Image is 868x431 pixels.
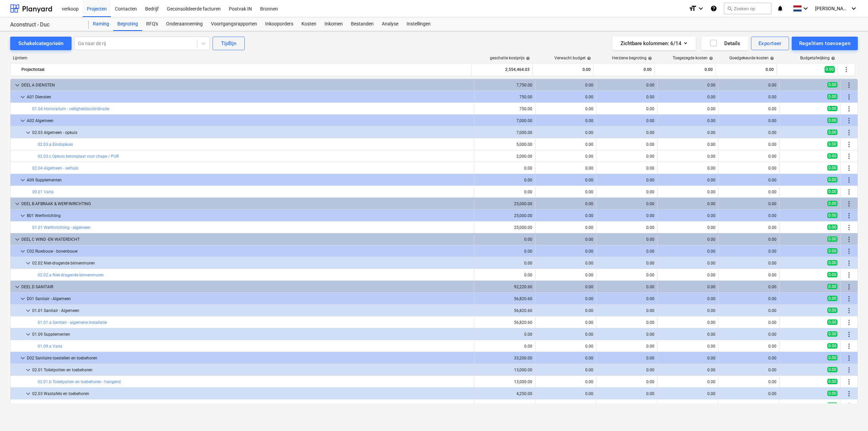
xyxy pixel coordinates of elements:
div: 0.00 [599,249,654,254]
span: Meer acties [845,188,853,196]
div: 0.00 [599,166,654,171]
div: DEEL A DIENSTEN [21,80,471,91]
button: Zichtbare kolommen:6/14 [612,37,696,50]
a: RFQ's [142,17,162,31]
span: Meer acties [845,235,853,243]
i: format_size [689,4,697,13]
span: 0.00 [827,201,837,206]
div: 0.00 [721,320,776,325]
div: 0.00 [721,344,776,349]
span: Meer acties [845,366,853,374]
div: 0.00 [538,83,593,87]
i: keyboard_arrow_down [697,4,705,13]
i: keyboard_arrow_down [802,4,810,13]
div: 0.00 [660,249,715,254]
div: 0.00 [721,178,776,182]
span: keyboard_arrow_down [24,366,32,374]
div: 0.00 [660,154,715,159]
div: 0.00 [538,106,593,111]
span: help [525,56,530,60]
div: 56,820.60 [477,320,532,325]
div: Verwacht budget [554,56,591,60]
span: 0.00 [827,272,837,277]
a: Begroting [113,17,142,31]
span: keyboard_arrow_down [19,295,27,303]
div: 0.00 [477,249,532,254]
div: 0.00 [538,379,593,384]
div: 0.00 [477,166,532,171]
span: help [708,56,713,60]
span: help [586,56,591,60]
a: 01.04 Honorarium - veiligheidscoördinatie [32,106,109,111]
div: Budgetafwijking [800,56,835,60]
div: 0.00 [477,178,532,182]
span: 0.00 [827,130,837,135]
div: 0.00 [599,83,654,87]
div: Lijnitem [10,56,472,60]
div: 0.00 [477,332,532,337]
div: 0.00 [660,166,715,171]
div: 5,000.00 [477,142,532,147]
div: 0.00 [660,201,715,206]
div: Herziene begroting [612,56,652,60]
div: Goedgekeurde kosten [729,56,774,60]
div: 0.00 [721,379,776,384]
div: 0.00 [599,154,654,159]
span: Meer acties [845,140,853,149]
div: 0.00 [660,308,715,313]
div: 2,000.00 [477,154,532,159]
span: keyboard_arrow_down [13,81,21,89]
div: 0.00 [599,344,654,349]
i: keyboard_arrow_down [850,4,858,13]
div: D01 Sanitair - Algemeen [27,293,471,304]
div: 0.00 [599,213,654,218]
span: keyboard_arrow_down [13,200,21,208]
div: 0.00 [599,225,654,230]
div: 0.00 [538,261,593,266]
span: keyboard_arrow_down [19,176,27,184]
div: 0.00 [538,320,593,325]
div: 0.00 [538,166,593,171]
div: 0.00 [599,368,654,372]
div: 0.00 [599,106,654,111]
span: keyboard_arrow_down [13,283,21,291]
span: Meer acties [845,129,853,137]
span: 0.00 [827,189,837,194]
div: 0.00 [721,368,776,372]
span: 0.00 [827,106,837,111]
span: Meer acties [845,390,853,398]
div: 0.00 [657,64,713,75]
div: Bestanden [347,17,378,31]
span: Meer acties [845,342,853,350]
span: keyboard_arrow_down [19,212,27,220]
div: 0.00 [477,344,532,349]
span: Meer acties [845,354,853,362]
div: 0.00 [477,237,532,242]
div: C02 Ruwbouw - bovenbouw [27,246,471,257]
div: 0.00 [660,95,715,99]
span: 0.00 [827,284,837,289]
div: 02.03 Algemeen - opkuis [32,127,471,138]
div: 0.00 [660,273,715,277]
div: 0.00 [660,296,715,301]
div: 0.00 [721,118,776,123]
span: 0.00 [827,224,837,230]
a: Inkooporders [261,17,297,31]
div: DEEL B AFBRAAK & WERFINRICHTING [21,198,471,209]
div: 0.00 [660,178,715,182]
div: 13,000.00 [477,368,532,372]
div: 0.00 [538,118,593,123]
span: keyboard_arrow_down [24,330,32,338]
div: 02.03 Wastafels en toebehoren [32,388,471,399]
div: 0.00 [538,356,593,360]
div: 0.00 [538,213,593,218]
div: Instellingen [402,17,435,31]
div: 92,220.60 [477,285,532,289]
span: 0.00 [827,118,837,123]
span: keyboard_arrow_down [24,307,32,315]
div: 0.00 [660,261,715,266]
div: 0.00 [538,332,593,337]
a: 01.09.a Varia [38,344,62,349]
div: 0.00 [721,356,776,360]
